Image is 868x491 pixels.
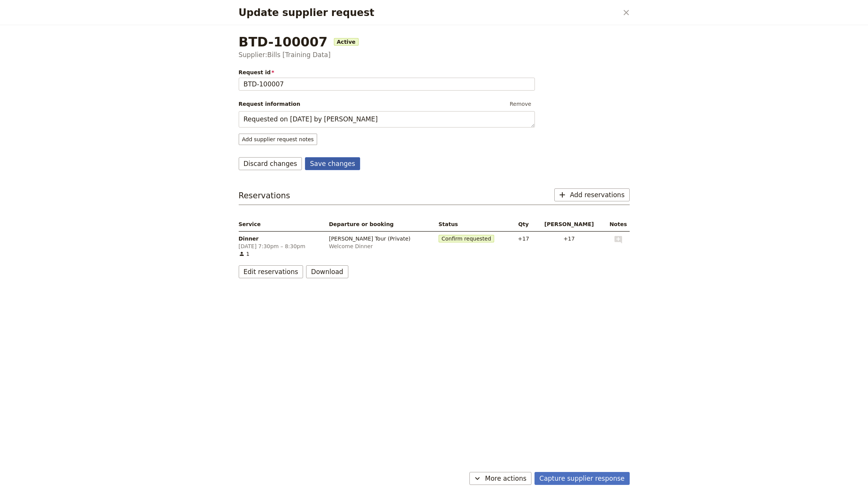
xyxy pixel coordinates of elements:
[329,242,432,250] div: Welcome Dinner
[239,100,300,108] label: Request information
[239,69,535,76] span: Request id
[485,474,527,483] span: More actions
[535,472,630,485] button: Capture supplier response
[239,217,326,231] th: Service
[239,134,318,145] button: Add supplier request notes
[620,6,633,19] button: Close dialog
[469,472,531,485] button: ​More actions
[506,98,535,110] button: Remove
[326,217,436,231] th: Departure or booking
[535,217,604,231] th: [PERSON_NAME]
[439,235,494,242] span: Confirm requested
[436,217,513,231] th: Status
[604,217,629,231] th: Notes
[239,190,290,201] h3: Reservations
[614,235,623,244] button: Add note
[239,7,618,18] h2: Update supplier request
[239,250,323,258] span: 1
[570,190,625,199] span: Add reservations
[516,235,531,242] span: +17
[305,157,360,170] button: Save changes
[554,188,630,201] button: ​Add reservations
[239,235,323,242] span: Dinner
[239,111,535,128] textarea: Requested on [DATE] by [PERSON_NAME]
[513,217,535,231] th: Qty
[239,157,302,170] button: Discard changes
[538,235,601,242] span: +17
[329,235,432,242] div: [PERSON_NAME] Tour (Private)
[239,242,323,250] span: [DATE] 7:30pm – 8:30pm
[306,265,348,278] button: Download
[239,78,535,91] input: Request id
[239,34,630,49] div: BTD-100007
[239,50,630,59] div: Supplier: Bills [Training Data]
[334,38,359,46] span: Active
[239,265,303,278] button: Edit reservations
